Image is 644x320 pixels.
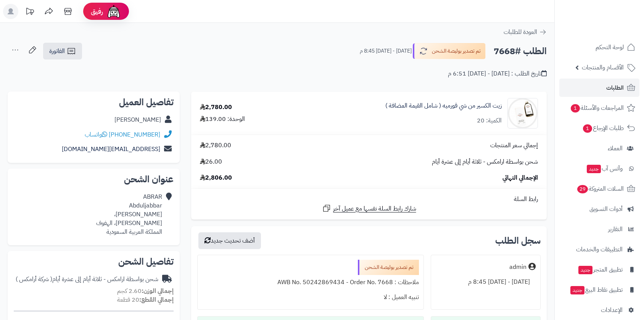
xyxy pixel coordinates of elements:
a: السلات المتروكة29 [559,180,639,198]
a: وآتس آبجديد [559,159,639,178]
span: المراجعات والأسئلة [570,103,624,113]
a: [PHONE_NUMBER] [109,130,160,139]
small: 20 قطعة [117,295,174,304]
a: التقارير [559,220,639,238]
span: التطبيقات والخدمات [576,244,623,255]
div: تم تصدير بوليصة الشحن [358,260,419,275]
span: الإجمالي النهائي [502,174,538,182]
div: تاريخ الطلب : [DATE] - [DATE] 6:51 م [448,69,547,78]
span: 26.00 [200,158,222,166]
span: إجمالي سعر المنتجات [490,141,538,150]
div: ملاحظات : AWB No. 50242869434 - Order No. 7668 [202,275,419,290]
div: الوحدة: 139.00 [200,115,245,124]
strong: إجمالي القطع: [139,295,174,304]
span: تطبيق نقاط البيع [570,285,623,295]
span: الإعدادات [601,305,623,315]
strong: إجمالي الوزن: [142,286,174,296]
a: العملاء [559,139,639,158]
h2: تفاصيل العميل [14,98,174,107]
a: الفاتورة [43,43,82,59]
span: أدوات التسويق [589,204,623,214]
a: تطبيق نقاط البيعجديد [559,281,639,299]
div: الكمية: 20 [477,116,502,125]
span: 2,780.00 [200,141,231,150]
h2: الطلب #7668 [494,43,547,59]
a: العودة للطلبات [504,27,547,37]
span: رفيق [91,7,103,16]
a: طلبات الإرجاع1 [559,119,639,137]
a: أدوات التسويق [559,200,639,218]
img: 1667489028-C7628D2A-21CB-4ECE-ABDA-869F195B5451-90x90.JPEG [508,98,538,129]
button: أضف تحديث جديد [198,232,261,249]
div: admin [509,263,526,272]
span: ( شركة أرامكس ) [16,275,52,284]
span: 1 [583,124,592,133]
a: المراجعات والأسئلة1 [559,99,639,117]
span: جديد [570,286,584,294]
span: شارك رابط السلة نفسها مع عميل آخر [333,204,416,213]
button: تم تصدير بوليصة الشحن [413,43,486,59]
div: ABRAR Abduljabbar [PERSON_NAME]، [PERSON_NAME]، الهفوف المملكة العربية السعودية [96,193,162,236]
a: زيت الكسير من شي قورميه ( شامل القيمة المضافة ) [385,101,502,110]
span: الطلبات [606,82,624,93]
a: الإعدادات [559,301,639,319]
span: 1 [571,104,580,113]
span: تطبيق المتجر [578,264,623,275]
span: 2,806.00 [200,174,232,182]
a: شارك رابط السلة نفسها مع عميل آخر [322,204,416,213]
small: [DATE] - [DATE] 8:45 م [360,47,412,55]
a: لوحة التحكم [559,38,639,56]
a: واتساب [85,130,107,139]
img: logo-2.png [592,21,637,37]
span: شحن بواسطة ارامكس - ثلاثة أيام إلى عشرة أيام [432,158,538,166]
div: [DATE] - [DATE] 8:45 م [436,275,536,289]
span: 29 [577,185,588,193]
a: التطبيقات والخدمات [559,240,639,259]
h2: تفاصيل الشحن [14,257,174,266]
span: وآتس آب [586,163,623,174]
span: طلبات الإرجاع [582,123,624,133]
div: رابط السلة [194,195,544,204]
span: الأقسام والمنتجات [582,62,624,73]
span: العودة للطلبات [504,27,537,37]
span: السلات المتروكة [576,183,624,194]
span: التقارير [608,224,623,235]
img: ai-face.png [106,4,121,19]
small: 2.60 كجم [117,286,174,296]
a: [EMAIL_ADDRESS][DOMAIN_NAME] [62,145,160,154]
h3: سجل الطلب [495,236,541,245]
a: الطلبات [559,79,639,97]
div: [PERSON_NAME] [114,116,161,124]
span: الفاتورة [49,47,65,56]
span: جديد [578,266,592,274]
a: تطبيق المتجرجديد [559,261,639,279]
span: لوحة التحكم [596,42,624,53]
div: تنبيه العميل : لا [202,290,419,305]
div: 2,780.00 [200,103,232,112]
h2: عنوان الشحن [14,175,174,184]
div: شحن بواسطة ارامكس - ثلاثة أيام إلى عشرة أيام [16,275,158,284]
span: جديد [587,165,601,173]
span: العملاء [608,143,623,154]
a: تحديثات المنصة [20,4,39,21]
